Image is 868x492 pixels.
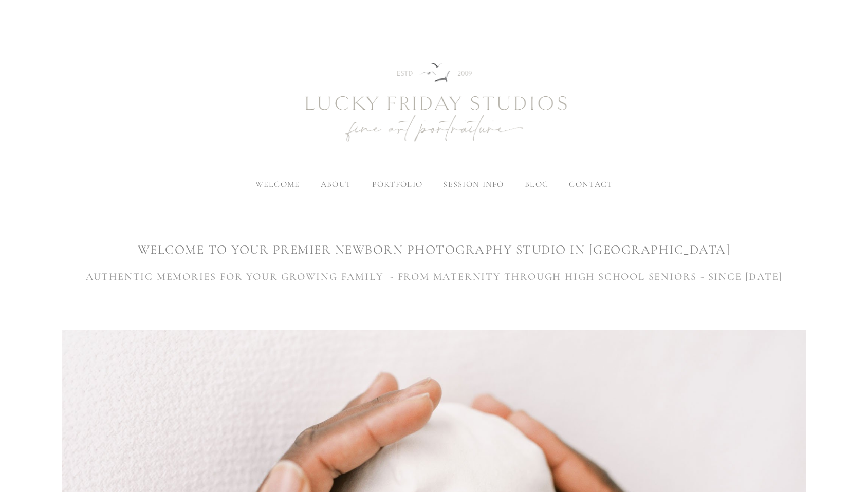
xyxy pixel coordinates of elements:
label: about [321,179,351,190]
a: blog [525,179,548,190]
img: Newborn Photography Denver | Lucky Friday Studios [249,26,619,180]
a: contact [569,179,613,190]
h1: WELCOME TO YOUR premier newborn photography studio IN [GEOGRAPHIC_DATA] [62,241,806,259]
label: portfolio [372,179,423,190]
h3: AUTHENTIC MEMORIES FOR YOUR GROWING FAMILY - FROM MATERNITY THROUGH HIGH SCHOOL SENIORS - SINCE [... [62,269,806,285]
a: welcome [255,179,300,190]
label: session info [443,179,504,190]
